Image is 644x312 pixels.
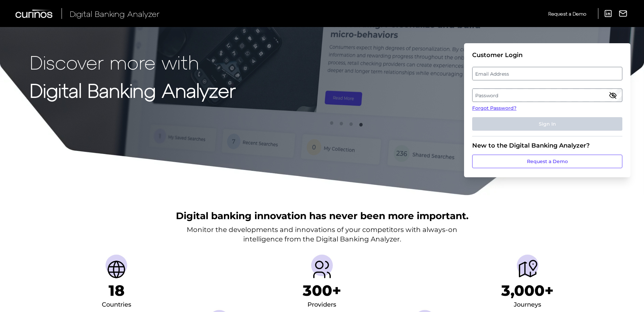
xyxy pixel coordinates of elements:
[102,300,131,310] div: Countries
[472,51,622,59] div: Customer Login
[548,8,586,19] a: Request a Demo
[472,155,622,168] a: Request a Demo
[16,9,53,18] img: Curinos
[70,9,160,19] span: Digital Banking Analyzer
[176,209,468,222] h2: Digital banking innovation has never been more important.
[307,300,336,310] div: Providers
[109,282,124,300] h1: 18
[472,105,622,112] a: Forgot Password?
[187,225,457,244] p: Monitor the developments and innovations of your competitors with always-on intelligence from the...
[548,11,586,17] span: Request a Demo
[473,68,622,80] label: Email Address
[303,282,341,300] h1: 300+
[472,142,622,149] div: New to the Digital Banking Analyzer?
[30,51,236,73] p: Discover more with
[311,259,333,280] img: Providers
[106,259,127,280] img: Countries
[30,79,236,101] strong: Digital Banking Analyzer
[517,259,538,280] img: Journeys
[472,117,622,131] button: Sign In
[514,300,541,310] div: Journeys
[473,89,622,101] label: Password
[501,282,554,300] h1: 3,000+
